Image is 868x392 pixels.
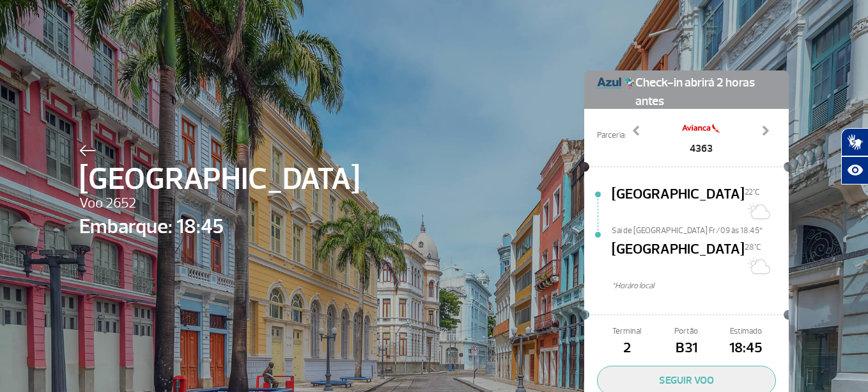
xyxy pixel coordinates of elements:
[597,129,626,142] span: Parceria:
[656,325,716,338] span: Portão
[717,338,776,359] span: 18:45
[597,338,656,359] span: 2
[635,70,776,111] span: Check-in abrirá 2 horas antes
[717,325,776,338] span: Estimado
[656,338,716,359] span: B31
[745,253,770,279] img: Sol com algumas nuvens
[841,128,868,156] button: Abrir tradutor de língua de sinais.
[597,325,656,338] span: Terminal
[612,280,789,292] span: *Horáro local
[682,141,720,156] span: 4363
[745,187,760,197] span: 22°C
[79,193,360,215] span: Voo 2652
[612,239,745,280] span: [GEOGRAPHIC_DATA]
[745,242,761,252] span: 28°C
[612,225,789,234] span: Sai de [GEOGRAPHIC_DATA] Fr/09 às 18:45*
[612,184,745,225] span: [GEOGRAPHIC_DATA]
[841,128,868,184] div: Plugin de acessibilidade da Hand Talk.
[745,198,770,224] img: Sol com muitas nuvens
[79,156,360,202] span: [GEOGRAPHIC_DATA]
[841,156,868,184] button: Abrir recursos assistivos.
[79,211,360,242] span: Embarque: 18:45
